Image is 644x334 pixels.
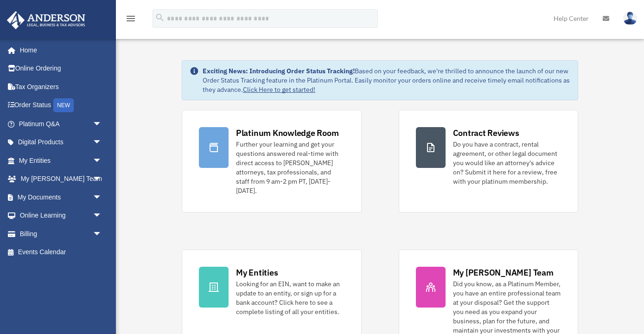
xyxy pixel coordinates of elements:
[6,225,116,243] a: Billingarrow_drop_down
[4,11,88,29] img: Anderson Advisors Platinum Portal
[6,41,111,59] a: Home
[6,188,116,206] a: My Documentsarrow_drop_down
[6,243,116,262] a: Events Calendar
[93,206,111,225] span: arrow_drop_down
[93,170,111,189] span: arrow_drop_down
[203,67,355,75] strong: Exciting News: Introducing Order Status Tracking!
[6,77,116,96] a: Tax Organizers
[243,85,315,94] a: Click Here to get started!
[6,59,116,78] a: Online Ordering
[53,98,74,112] div: NEW
[93,115,111,134] span: arrow_drop_down
[236,127,339,139] div: Platinum Knowledge Room
[399,110,579,212] a: Contract Reviews Do you have a contract, rental agreement, or other legal document you would like...
[93,133,111,152] span: arrow_drop_down
[453,127,519,139] div: Contract Reviews
[93,188,111,207] span: arrow_drop_down
[6,151,116,170] a: My Entitiesarrow_drop_down
[93,225,111,244] span: arrow_drop_down
[236,267,278,278] div: My Entities
[623,12,637,25] img: User Pic
[93,151,111,170] span: arrow_drop_down
[236,279,344,316] div: Looking for an EIN, want to make an update to an entity, or sign up for a bank account? Click her...
[125,13,136,24] i: menu
[453,140,561,186] div: Do you have a contract, rental agreement, or other legal document you would like an attorney's ad...
[236,140,344,195] div: Further your learning and get your questions answered real-time with direct access to [PERSON_NAM...
[125,16,136,24] a: menu
[6,170,116,188] a: My [PERSON_NAME] Teamarrow_drop_down
[155,13,165,23] i: search
[6,115,116,133] a: Platinum Q&Aarrow_drop_down
[6,96,116,115] a: Order StatusNEW
[203,66,570,94] div: Based on your feedback, we're thrilled to announce the launch of our new Order Status Tracking fe...
[6,133,116,152] a: Digital Productsarrow_drop_down
[6,206,116,225] a: Online Learningarrow_drop_down
[182,110,362,212] a: Platinum Knowledge Room Further your learning and get your questions answered real-time with dire...
[453,267,554,278] div: My [PERSON_NAME] Team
